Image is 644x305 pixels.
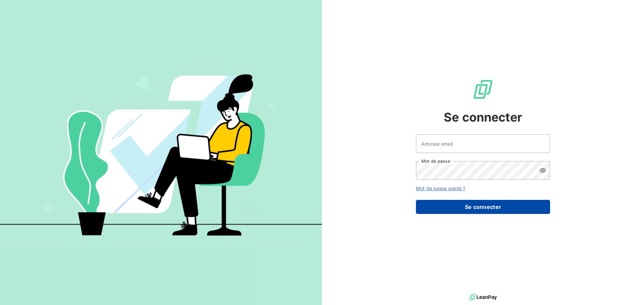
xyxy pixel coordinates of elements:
[416,185,465,191] a: Mot de passe oublié ?
[444,108,522,126] span: Se connecter
[469,292,497,302] img: logo
[416,200,550,214] button: Se connecter
[472,79,494,100] img: Logo LeanPay
[416,134,550,153] input: placeholder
